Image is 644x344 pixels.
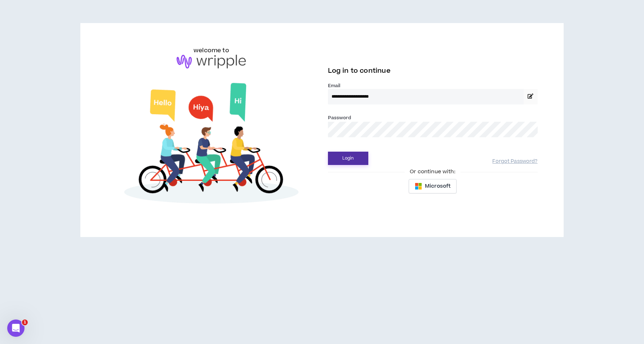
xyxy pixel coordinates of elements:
[425,182,450,190] span: Microsoft
[409,179,457,193] button: Microsoft
[7,320,25,337] iframe: Intercom live chat
[194,46,229,55] h6: welcome to
[405,168,460,176] span: Or continue with:
[328,66,391,75] span: Log in to continue
[106,76,316,214] img: Welcome to Wripple
[328,115,351,121] label: Password
[328,82,538,89] label: Email
[177,55,246,68] img: logo-brand.png
[492,158,537,165] a: Forgot Password?
[328,152,368,165] button: Login
[22,320,28,325] span: 1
